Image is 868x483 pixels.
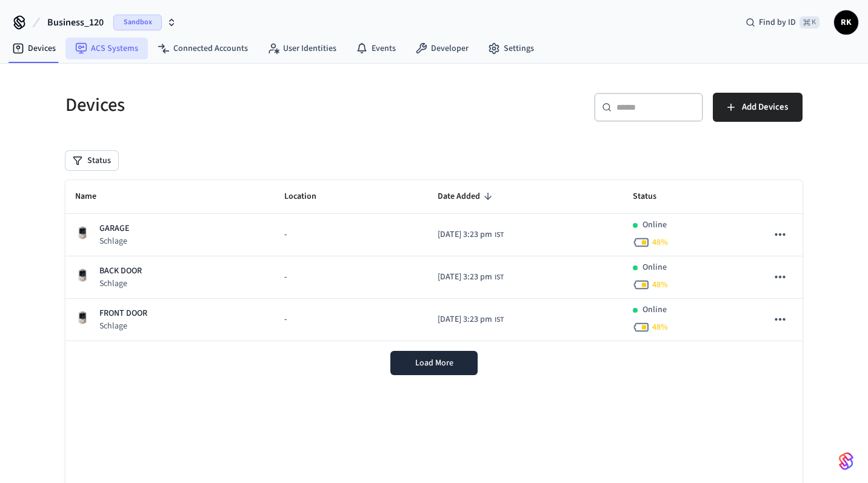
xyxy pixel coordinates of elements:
span: IST [495,272,504,283]
span: 48 % [652,279,668,291]
p: Online [643,304,667,316]
span: Location [284,187,332,206]
p: Schlage [99,278,142,290]
a: Settings [478,38,544,59]
a: Connected Accounts [148,38,258,59]
span: - [284,228,287,241]
p: Schlage [99,320,147,332]
a: Events [346,38,406,59]
button: Status [65,151,118,170]
div: Asia/Calcutta [438,228,504,241]
button: Load More [390,351,478,375]
span: Add Devices [742,99,788,115]
a: ACS Systems [65,38,148,59]
div: Asia/Calcutta [438,271,504,284]
img: Schlage Sense Smart Deadbolt with Camelot Trim, Front [75,268,90,282]
a: Developer [406,38,478,59]
p: Schlage [99,235,129,247]
span: RK [835,12,857,33]
span: [DATE] 3:23 pm [438,228,492,241]
span: 48 % [652,236,668,248]
span: IST [495,315,504,325]
p: BACK DOOR [99,265,142,278]
span: Name [75,187,112,206]
p: Online [643,261,667,274]
span: [DATE] 3:23 pm [438,271,492,284]
button: Add Devices [713,93,803,122]
span: - [284,271,287,284]
span: Date Added [438,187,496,206]
span: [DATE] 3:23 pm [438,313,492,326]
span: Find by ID [759,16,796,28]
img: Schlage Sense Smart Deadbolt with Camelot Trim, Front [75,310,90,325]
span: ⌘ K [800,16,820,28]
span: Load More [415,357,453,369]
img: SeamLogoGradient.69752ec5.svg [839,451,853,471]
img: Schlage Sense Smart Deadbolt with Camelot Trim, Front [75,225,90,240]
div: Asia/Calcutta [438,313,504,326]
button: RK [834,10,858,35]
div: Find by ID⌘ K [736,12,829,33]
span: IST [495,230,504,241]
a: Devices [2,38,65,59]
a: User Identities [258,38,346,59]
p: GARAGE [99,222,129,235]
p: FRONT DOOR [99,307,147,320]
span: 48 % [652,321,668,333]
span: Status [633,187,672,206]
p: Online [643,219,667,232]
span: - [284,313,287,326]
table: sticky table [65,180,803,341]
span: Sandbox [113,15,162,30]
span: Business_120 [47,15,104,30]
h5: Devices [65,93,427,118]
